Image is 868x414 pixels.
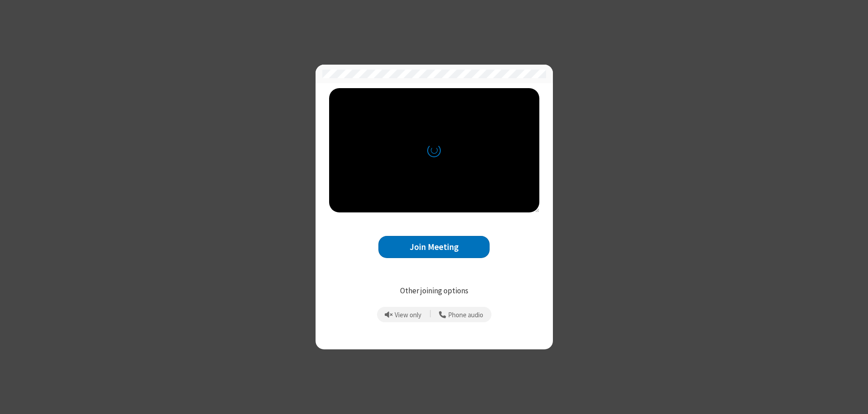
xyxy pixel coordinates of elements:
button: Prevent echo when there is already an active mic and speaker in the room. [382,307,425,322]
button: Use your phone for mic and speaker while you view the meeting on this device. [436,307,487,322]
p: Other joining options [329,285,539,297]
span: | [429,308,431,321]
span: View only [395,311,421,319]
span: Phone audio [448,311,483,319]
button: Join Meeting [378,236,490,258]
